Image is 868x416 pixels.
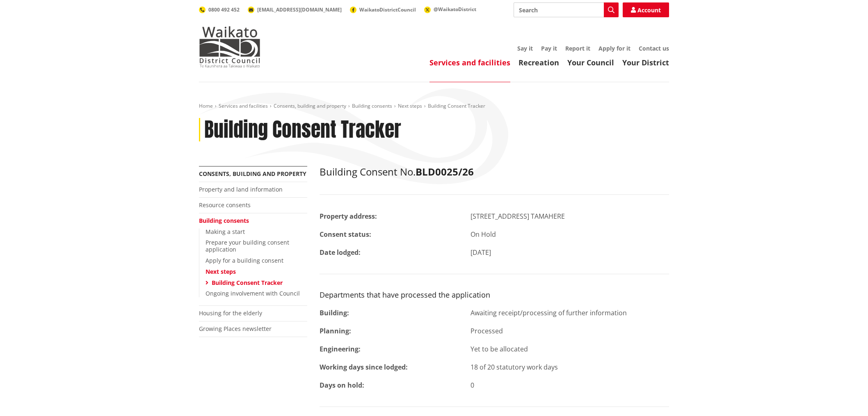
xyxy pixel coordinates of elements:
span: 0800 492 452 [208,6,240,13]
a: Recreation [519,58,559,67]
a: Prepare your building consent application [206,238,289,253]
a: Next steps [398,102,422,109]
a: Your District [622,58,669,67]
a: Apply for a building consent [206,257,283,264]
a: Making a start [206,228,245,236]
div: Yet to be allocated [464,344,676,354]
a: Consents, building and property [199,170,306,178]
div: 0 [464,380,676,390]
strong: Planning: [320,326,351,335]
a: Services and facilities [429,58,510,67]
strong: Days on hold: [320,381,364,390]
div: [DATE] [464,247,676,257]
div: Processed [464,326,676,336]
strong: Working days since lodged: [320,363,408,372]
span: [EMAIL_ADDRESS][DOMAIN_NAME] [257,6,342,13]
strong: Engineering: [320,344,361,354]
a: Growing Places newsletter [199,325,272,333]
a: 0800 492 452 [199,6,240,13]
a: Apply for it [598,44,630,52]
a: Pay it [541,44,557,52]
a: Housing for the elderly [199,309,262,317]
a: Property and land information [199,185,283,193]
a: Contact us [639,44,669,52]
a: Say it [517,44,533,52]
h2: Building Consent No. [320,166,669,178]
div: 18 of 20 statutory work days [464,362,676,372]
nav: breadcrumb [199,103,669,110]
a: Building consents [199,217,249,224]
strong: BLD0025/26 [416,165,474,178]
div: [STREET_ADDRESS] TAMAHERE [464,211,676,221]
a: Home [199,102,213,109]
a: @WaikatoDistrict [424,6,476,13]
input: Search input [514,2,619,17]
a: Resource consents [199,201,251,209]
span: @WaikatoDistrict [434,6,476,13]
a: Account [623,2,669,17]
strong: Property address: [320,212,377,221]
a: Services and facilities [219,102,268,109]
a: Report it [565,44,590,52]
div: Awaiting receipt/processing of further information [464,308,676,318]
a: Your Council [567,58,614,67]
strong: Consent status: [320,230,371,239]
h1: Building Consent Tracker [204,118,401,142]
a: WaikatoDistrictCouncil [350,6,416,13]
div: On Hold [464,229,676,239]
a: Ongoing involvement with Council [206,289,300,297]
a: Building consents [352,102,392,109]
a: Building Consent Tracker [212,279,283,287]
span: Building Consent Tracker [428,102,485,109]
a: [EMAIL_ADDRESS][DOMAIN_NAME] [248,6,342,13]
strong: Date lodged: [320,248,361,257]
strong: Building: [320,308,349,317]
a: Consents, building and property [274,102,346,109]
a: Next steps [206,268,236,275]
img: Waikato District Council - Te Kaunihera aa Takiwaa o Waikato [199,26,260,67]
span: WaikatoDistrictCouncil [359,6,416,13]
h3: Departments that have processed the application [320,291,669,300]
